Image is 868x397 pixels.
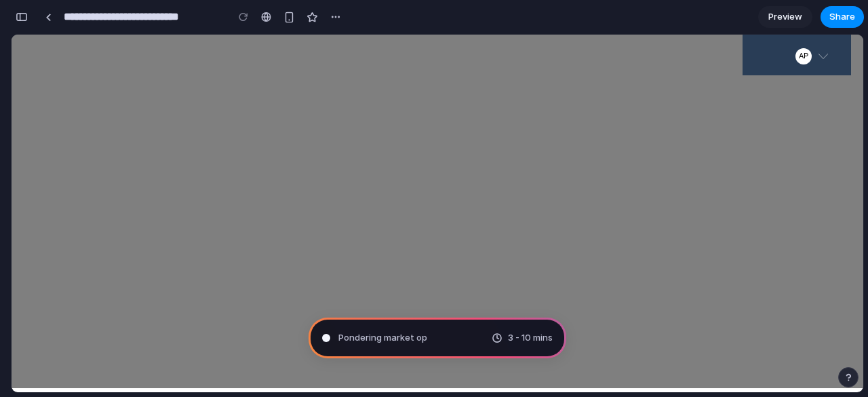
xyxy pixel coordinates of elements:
[768,10,802,24] span: Preview
[821,6,864,28] button: Share
[784,14,800,30] div: AP
[758,6,812,28] a: Preview
[338,331,427,345] span: Pondering market op
[829,10,855,24] span: Share
[508,331,553,345] span: 3 - 10 mins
